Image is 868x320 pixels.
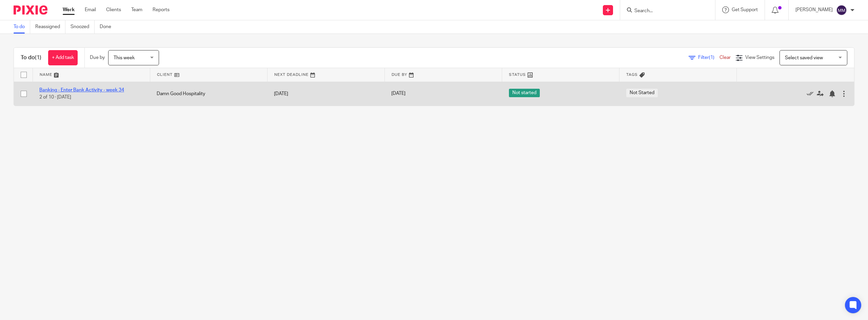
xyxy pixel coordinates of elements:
a: Mark as done [807,90,817,97]
a: Reports [153,6,170,13]
a: Done [100,20,116,34]
td: Damn Good Hospitality [150,82,267,106]
p: [PERSON_NAME] [795,6,833,13]
span: View Settings [745,55,774,60]
a: Clear [719,55,731,60]
span: 2 of 10 · [DATE] [39,95,71,100]
img: svg%3E [836,5,847,16]
span: Not started [509,89,540,97]
td: [DATE] [267,82,384,106]
a: Team [131,6,142,13]
span: Tags [626,73,638,77]
span: Get Support [732,7,758,12]
span: (1) [709,55,714,60]
span: [DATE] [391,91,406,96]
a: Snoozed [71,20,95,34]
a: To do [14,20,30,34]
a: Email [85,6,96,13]
input: Search [634,8,695,14]
a: Reassigned [35,20,65,34]
span: This week [114,56,135,60]
p: Due by [90,54,105,61]
span: Select saved view [785,56,823,60]
a: Work [63,6,75,13]
a: + Add task [48,50,78,65]
span: Filter [698,55,719,60]
span: Not Started [626,89,658,97]
span: (1) [35,55,41,60]
a: Banking - Enter Bank Activity - week 34 [39,88,124,92]
img: Pixie [14,5,47,15]
h1: To do [21,54,41,61]
a: Clients [106,6,121,13]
